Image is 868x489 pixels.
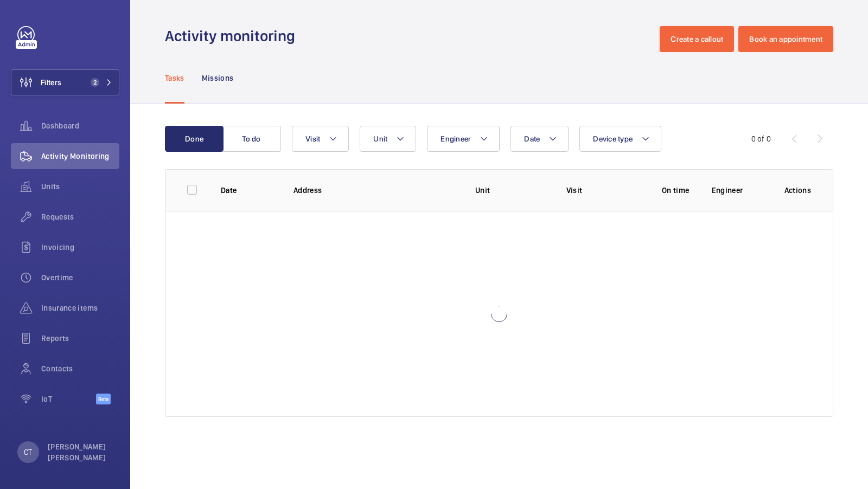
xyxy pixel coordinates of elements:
[660,26,734,52] button: Create a callout
[41,120,119,131] span: Dashboard
[202,73,234,83] p: Missions
[305,134,320,143] span: Visit
[165,73,184,83] p: Tasks
[165,126,224,152] button: Done
[427,126,500,152] button: Engineer
[360,126,416,152] button: Unit
[41,303,119,313] span: Insurance items
[593,134,633,143] span: Device type
[510,126,569,152] button: Date
[475,185,549,196] p: Unit
[222,126,281,152] button: To do
[41,211,119,222] span: Requests
[41,363,119,374] span: Contacts
[24,447,32,458] p: CT
[11,69,119,95] button: Filters2
[293,185,458,196] p: Address
[41,272,119,283] span: Overtime
[751,133,771,144] div: 0 of 0
[48,441,113,463] p: [PERSON_NAME] [PERSON_NAME]
[96,394,111,404] span: Beta
[41,333,119,344] span: Reports
[712,185,767,196] p: Engineer
[41,242,119,253] span: Invoicing
[657,185,694,196] p: On time
[292,126,349,152] button: Visit
[41,181,119,192] span: Units
[579,126,661,152] button: Device type
[41,151,119,162] span: Activity Monitoring
[566,185,640,196] p: Visit
[41,394,96,404] span: IoT
[441,134,471,143] span: Engineer
[784,185,811,196] p: Actions
[373,134,387,143] span: Unit
[41,77,61,88] span: Filters
[91,78,99,87] span: 2
[738,26,833,52] button: Book an appointment
[221,185,276,196] p: Date
[165,26,302,46] h1: Activity monitoring
[524,134,540,143] span: Date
